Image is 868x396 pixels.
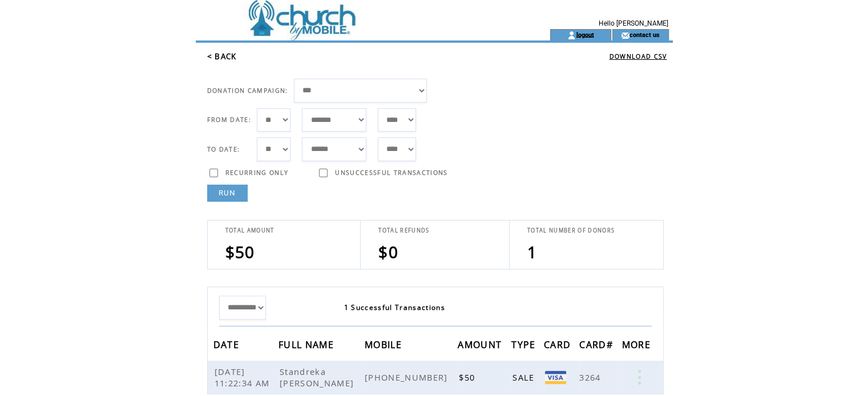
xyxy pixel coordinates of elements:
[278,336,337,357] span: FULL NAME
[579,371,603,383] span: 3264
[213,336,242,357] span: DATE
[567,31,576,40] img: account_icon.gif
[544,336,574,357] span: CARD
[459,371,478,383] span: $50
[579,341,616,348] a: CARD#
[207,185,248,202] a: RUN
[599,19,668,27] span: Hello [PERSON_NAME]
[579,336,616,357] span: CARD#
[278,341,337,348] a: FULL NAME
[207,51,237,62] a: < BACK
[545,371,566,384] img: Visa
[207,87,288,95] span: DONATION CAMPAIGN:
[527,241,537,263] span: 1
[378,227,429,234] span: TOTAL REFUNDS
[511,341,538,348] a: TYPE
[458,341,504,348] a: AMOUNT
[622,336,653,357] span: MORE
[511,336,538,357] span: TYPE
[621,31,629,40] img: contact_us_icon.gif
[544,341,574,348] a: CARD
[207,116,251,124] span: FROM DATE:
[365,341,405,348] a: MOBILE
[629,31,660,38] a: contact us
[335,169,447,177] span: UNSUCCESSFUL TRANSACTIONS
[365,336,405,357] span: MOBILE
[378,241,398,263] span: $0
[609,52,667,60] a: DOWNLOAD CSV
[365,371,451,383] span: [PHONE_NUMBER]
[512,371,537,383] span: SALE
[344,303,445,312] span: 1 Successful Transactions
[213,341,242,348] a: DATE
[280,366,357,389] span: Standreka [PERSON_NAME]
[207,145,240,153] span: TO DATE:
[225,169,289,177] span: RECURRING ONLY
[458,336,504,357] span: AMOUNT
[527,227,615,234] span: TOTAL NUMBER OF DONORS
[215,366,273,389] span: [DATE] 11:22:34 AM
[225,227,274,234] span: TOTAL AMOUNT
[225,241,255,263] span: $50
[576,31,594,38] a: logout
